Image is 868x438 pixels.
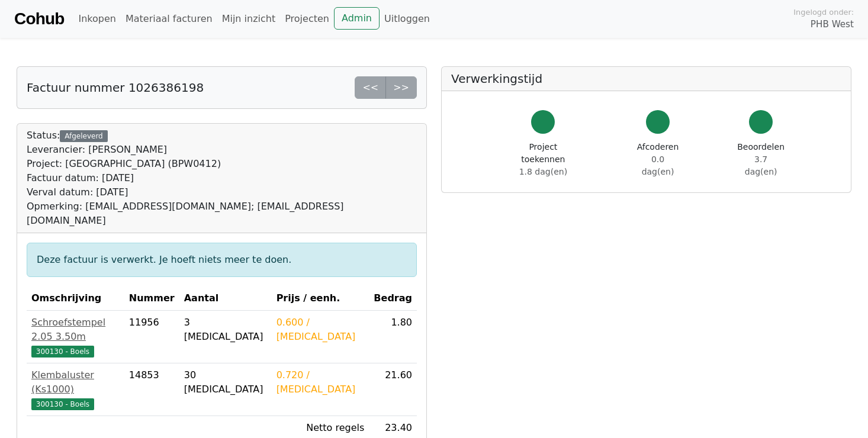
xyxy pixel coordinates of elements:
[217,7,281,31] a: Mijn inzicht
[519,167,567,176] span: 1.8 dag(en)
[745,154,777,176] span: 3.7 dag(en)
[31,368,120,397] div: Klembaluster (Ks1000)
[124,311,179,363] td: 11956
[14,5,64,33] a: Cohub
[27,243,417,277] div: Deze factuur is verwerkt. Je hoeft niets meer te doen.
[31,346,94,358] span: 300130 - Boels
[280,7,334,31] a: Projecten
[277,368,365,397] div: 0.720 / [MEDICAL_DATA]
[124,363,179,416] td: 14853
[508,141,578,178] div: Project toekennen
[184,368,267,397] div: 30 [MEDICAL_DATA]
[277,315,365,344] div: 0.600 / [MEDICAL_DATA]
[27,143,417,157] div: Leverancier: [PERSON_NAME]
[27,171,417,185] div: Factuur datum: [DATE]
[73,7,120,31] a: Inkopen
[451,72,841,86] h5: Verwerkingstijd
[31,368,120,411] a: Klembaluster (Ks1000)300130 - Boels
[27,286,124,311] th: Omschrijving
[31,315,120,358] a: Schroefstempel 2.05 3.50m300130 - Boels
[31,315,120,344] div: Schroefstempel 2.05 3.50m
[380,7,435,31] a: Uitloggen
[60,130,107,142] div: Afgeleverd
[27,199,417,228] div: Opmerking: [EMAIL_ADDRESS][DOMAIN_NAME]; [EMAIL_ADDRESS][DOMAIN_NAME]
[369,363,417,416] td: 21.60
[793,7,854,18] span: Ingelogd onder:
[334,7,380,30] a: Admin
[31,398,94,410] span: 300130 - Boels
[27,185,417,199] div: Verval datum: [DATE]
[811,18,854,31] span: PHB West
[184,315,267,344] div: 3 [MEDICAL_DATA]
[369,311,417,363] td: 1.80
[27,157,417,171] div: Project: [GEOGRAPHIC_DATA] (BPW0412)
[272,286,369,311] th: Prijs / eenh.
[27,128,417,228] div: Status:
[369,286,417,311] th: Bedrag
[737,141,785,178] div: Beoordelen
[121,7,217,31] a: Materiaal facturen
[635,141,681,178] div: Afcoderen
[642,154,674,176] span: 0.0 dag(en)
[124,286,179,311] th: Nummer
[179,286,272,311] th: Aantal
[27,80,204,95] h5: Factuur nummer 1026386198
